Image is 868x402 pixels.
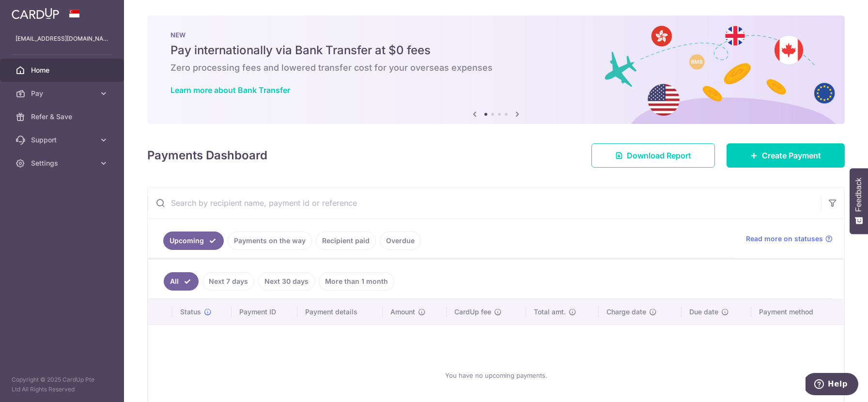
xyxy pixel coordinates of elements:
[746,234,833,244] a: Read more on statuses
[727,143,845,168] a: Create Payment
[147,147,267,164] h4: Payments Dashboard
[534,307,566,317] span: Total amt.
[316,232,376,250] a: Recipient paid
[180,307,201,317] span: Status
[380,232,421,250] a: Overdue
[164,272,199,291] a: All
[854,178,863,212] span: Feedback
[147,15,845,124] img: Bank transfer banner
[751,299,844,325] th: Payment method
[319,272,394,291] a: More than 1 month
[627,150,691,161] span: Download Report
[15,34,108,44] p: [EMAIL_ADDRESS][DOMAIN_NAME]
[148,187,821,218] input: Search by recipient name, payment id or reference
[228,232,312,250] a: Payments on the way
[390,307,415,317] span: Amount
[258,272,315,291] a: Next 30 days
[31,89,95,98] span: Pay
[31,112,95,122] span: Refer & Save
[170,62,821,74] h6: Zero processing fees and lowered transfer cost for your overseas expenses
[31,65,95,75] span: Home
[170,85,290,95] a: Learn more about Bank Transfer
[163,232,224,250] a: Upcoming
[689,307,718,317] span: Due date
[746,234,823,244] span: Read more on statuses
[454,307,491,317] span: CardUp fee
[170,43,821,58] h5: Pay internationally via Bank Transfer at $0 fees
[850,168,868,234] button: Feedback - Show survey
[606,307,646,317] span: Charge date
[202,272,254,291] a: Next 7 days
[12,8,59,19] img: CardUp
[762,150,821,161] span: Create Payment
[232,299,297,325] th: Payment ID
[297,299,383,325] th: Payment details
[806,373,858,397] iframe: Opens a widget where you can find more information
[31,158,95,168] span: Settings
[31,135,95,145] span: Support
[170,31,821,39] p: NEW
[591,143,715,168] a: Download Report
